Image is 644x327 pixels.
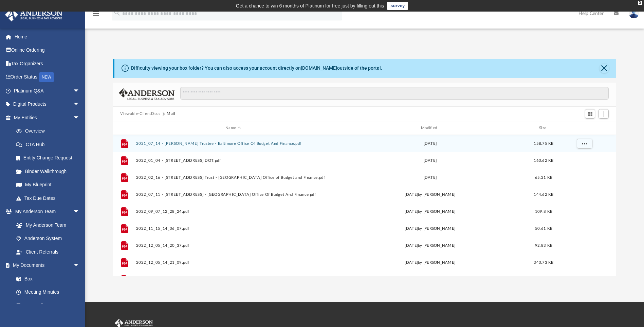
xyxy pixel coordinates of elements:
[5,84,90,98] a: Platinum Q&Aarrow_drop_down
[301,65,337,71] a: [DOMAIN_NAME]
[73,205,87,219] span: arrow_drop_down
[113,9,121,17] i: search
[136,175,330,180] button: 2022_02_16 - [STREET_ADDRESS] Trust - [GEOGRAPHIC_DATA] Office of Budget and Finance.pdf
[560,125,608,131] div: id
[10,151,90,165] a: Entity Change Request
[5,111,90,124] a: My Entitiesarrow_drop_down
[167,111,176,117] button: Mail
[10,178,87,192] a: My Blueprint
[136,141,330,146] button: 2021_07_14 - [PERSON_NAME] Trustee - Baltimore Office Of Budget And Finance.pdf
[5,205,87,219] a: My Anderson Teamarrow_drop_down
[73,84,87,98] span: arrow_drop_down
[131,65,382,72] div: Difficulty viewing your box folder? You can also access your account directly on outside of the p...
[333,158,527,164] div: [DATE]
[530,125,557,131] div: Size
[136,125,330,131] div: Name
[136,260,330,265] button: 2022_12_05_14_21_09.pdf
[535,227,552,230] span: 50.61 KB
[236,2,384,10] div: Get a chance to win 6 months of Platinum for free just by filling out this
[120,111,160,117] button: Viewable-ClientDocs
[39,72,54,82] div: NEW
[136,158,330,163] button: 2022_01_04 - [STREET_ADDRESS] DOT.pdf
[5,98,90,111] a: Digital Productsarrow_drop_down
[5,70,90,84] a: Order StatusNEW
[73,111,87,125] span: arrow_drop_down
[585,109,595,119] button: Switch to Grid View
[73,259,87,273] span: arrow_drop_down
[92,13,100,18] a: menu
[600,64,609,73] button: Close
[136,192,330,197] button: 2022_07_11 - [STREET_ADDRESS] - [GEOGRAPHIC_DATA] Office Of Budget And Finance.pdf
[387,2,408,10] a: survey
[535,176,552,179] span: 65.21 KB
[534,261,554,264] span: 340.73 KB
[3,8,65,21] img: Anderson Advisors Platinum Portal
[10,272,83,286] a: Box
[333,175,527,181] div: [DATE]
[10,232,87,245] a: Anderson System
[535,244,552,247] span: 92.83 KB
[5,259,87,272] a: My Documentsarrow_drop_down
[535,210,552,213] span: 109.8 KB
[577,139,592,149] button: More options
[5,57,90,70] a: Tax Organizers
[5,44,90,57] a: Online Ordering
[534,193,554,196] span: 144.62 KB
[10,299,83,312] a: Forms Library
[333,243,527,249] div: [DATE] by [PERSON_NAME]
[10,286,87,299] a: Meeting Minutes
[333,192,527,198] div: [DATE] by [PERSON_NAME]
[333,209,527,215] div: [DATE] by [PERSON_NAME]
[136,209,330,214] button: 2022_09_07_12_28_24.pdf
[73,98,87,111] span: arrow_drop_down
[534,142,554,145] span: 158.75 KB
[180,87,609,100] input: Search files and folders
[10,191,90,205] a: Tax Due Dates
[333,125,527,131] div: Modified
[136,226,330,231] button: 2022_11_15_14_06_07.pdf
[113,135,616,276] div: grid
[10,245,87,259] a: Client Referrals
[116,125,133,131] div: id
[534,159,554,162] span: 160.62 KB
[5,30,90,44] a: Home
[333,260,527,266] div: [DATE] by [PERSON_NAME]
[638,1,642,5] div: close
[333,226,527,232] div: [DATE] by [PERSON_NAME]
[10,218,83,232] a: My Anderson Team
[599,109,609,119] button: Add
[629,8,639,18] img: User Pic
[10,138,90,151] a: CTA Hub
[10,165,90,178] a: Binder Walkthrough
[92,10,100,18] i: menu
[136,243,330,248] button: 2022_12_05_14_20_37.pdf
[333,141,527,147] div: [DATE]
[10,124,90,138] a: Overview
